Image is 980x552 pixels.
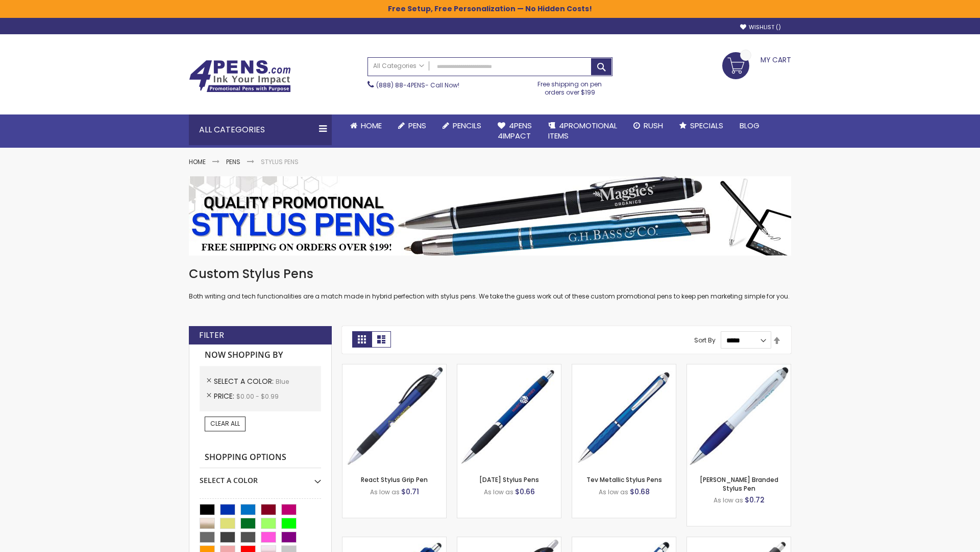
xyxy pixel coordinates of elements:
[376,81,459,89] span: - Call Now!
[599,488,628,496] span: As low as
[189,157,206,166] a: Home
[714,496,743,504] span: As low as
[694,336,716,344] label: Sort By
[572,364,676,373] a: Tev Metallic Stylus Pens-Blue
[515,487,535,497] span: $0.66
[200,447,321,469] strong: Shopping Options
[342,364,446,373] a: React Stylus Grip Pen-Blue
[236,392,279,401] span: $0.00 - $0.99
[189,114,332,145] div: All Categories
[740,120,759,131] span: Blog
[479,475,539,484] a: [DATE] Stylus Pens
[687,364,791,468] img: Ion White Branded Stylus Pen-Blue
[261,157,299,166] strong: Stylus Pens
[226,157,240,166] a: Pens
[214,391,236,401] span: Price
[199,330,224,341] strong: Filter
[745,495,765,505] span: $0.72
[368,58,429,75] a: All Categories
[361,475,428,484] a: React Stylus Grip Pen
[687,364,791,373] a: Ion White Branded Stylus Pen-Blue
[373,62,424,70] span: All Categories
[572,537,676,545] a: Custom Stylus Grip Pens-Blue
[457,537,561,545] a: Story Stylus Custom Pen-Blue
[189,266,791,282] h1: Custom Stylus Pens
[342,114,390,137] a: Home
[342,364,446,468] img: React Stylus Grip Pen-Blue
[214,376,276,386] span: Select A Color
[572,364,676,468] img: Tev Metallic Stylus Pens-Blue
[376,81,425,89] a: (888) 88-4PENS
[210,419,240,428] span: Clear All
[189,176,791,256] img: Stylus Pens
[189,60,291,93] img: 4Pens Custom Pens and Promotional Products
[687,537,791,545] a: Souvenir® Emblem Stylus Pen-Blue
[644,120,663,131] span: Rush
[527,76,613,97] div: Free shipping on pen orders over $199
[731,114,768,137] a: Blog
[434,114,489,137] a: Pencils
[740,24,781,31] a: Wishlist
[489,114,540,148] a: 4Pens4impact
[276,377,289,386] span: Blue
[390,114,434,137] a: Pens
[205,417,246,431] a: Clear All
[401,487,419,497] span: $0.71
[370,488,400,496] span: As low as
[484,488,513,496] span: As low as
[548,120,617,141] span: 4PROMOTIONAL ITEMS
[453,120,481,131] span: Pencils
[200,344,321,366] strong: Now Shopping by
[498,120,532,141] span: 4Pens 4impact
[586,475,662,484] a: Tev Metallic Stylus Pens
[189,266,791,301] div: Both writing and tech functionalities are a match made in hybrid perfection with stylus pens. We ...
[352,331,372,348] strong: Grid
[540,114,625,148] a: 4PROMOTIONALITEMS
[408,120,426,131] span: Pens
[200,468,321,486] div: Select A Color
[671,114,731,137] a: Specials
[700,475,778,492] a: [PERSON_NAME] Branded Stylus Pen
[457,364,561,468] img: Epiphany Stylus Pens-Blue
[342,537,446,545] a: Pearl Element Stylus Pens-Blue
[630,487,650,497] span: $0.68
[361,120,382,131] span: Home
[625,114,671,137] a: Rush
[457,364,561,373] a: Epiphany Stylus Pens-Blue
[690,120,723,131] span: Specials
